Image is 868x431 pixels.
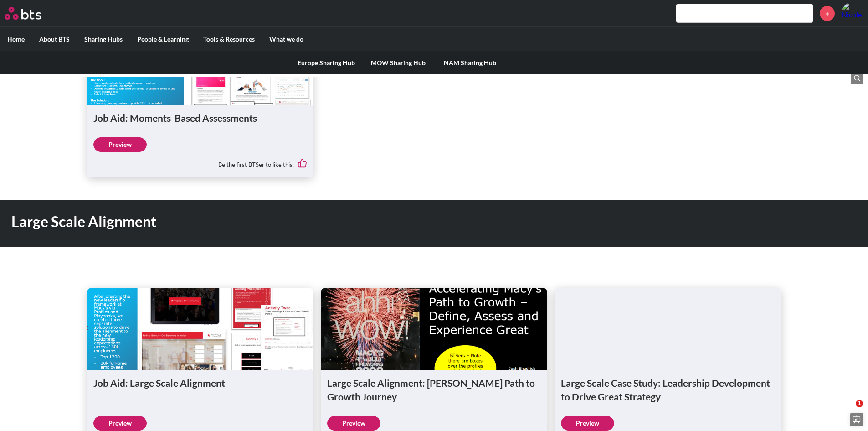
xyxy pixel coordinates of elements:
[93,137,147,152] a: Preview
[561,416,614,431] a: Preview
[856,400,863,407] span: 1
[842,2,863,24] a: Profile
[262,27,311,51] label: What we do
[93,376,307,389] h1: Job Aid: Large Scale Alignment
[93,152,307,171] div: Be the first BTSer to like this.
[5,7,41,20] img: BTS Logo
[93,416,147,431] a: Preview
[327,376,541,403] h1: Large Scale Alignment: [PERSON_NAME] Path to Growth Journey
[842,2,863,24] img: Nicole Gams
[5,7,58,20] a: Go home
[561,376,775,403] h1: Large Scale Case Study: Leadership Development to Drive Great Strategy
[196,27,262,51] label: Tools & Resources
[11,212,603,232] h1: Large Scale Alignment
[130,27,196,51] label: People & Learning
[327,416,380,431] a: Preview
[77,27,130,51] label: Sharing Hubs
[837,400,859,422] iframe: Intercom live chat
[93,111,307,125] h1: Job Aid: Moments-Based Assessments
[32,27,77,51] label: About BTS
[820,6,835,21] a: +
